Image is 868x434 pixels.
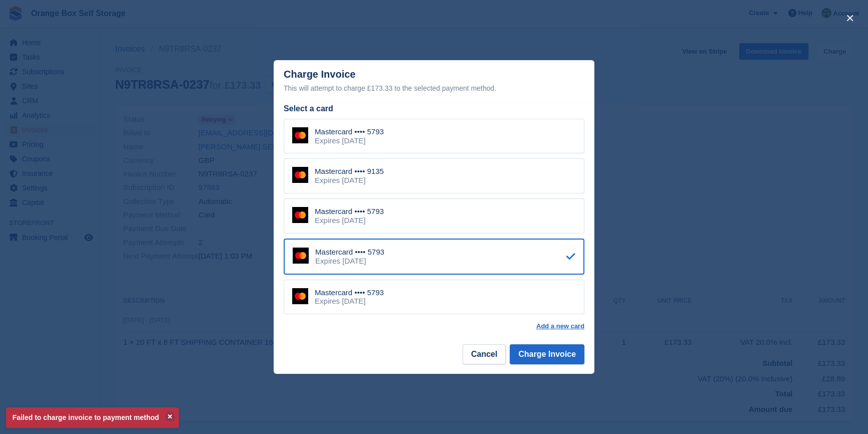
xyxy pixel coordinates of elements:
img: Mastercard Logo [292,207,308,223]
img: Mastercard Logo [292,167,308,183]
img: Mastercard Logo [292,288,308,304]
div: Mastercard •••• 5793 [315,127,384,136]
img: Mastercard Logo [292,127,308,143]
button: close [842,10,858,26]
button: Cancel [463,344,506,364]
div: Expires [DATE] [315,216,384,225]
div: Charge Invoice [284,69,584,94]
div: Expires [DATE] [315,297,384,306]
img: Mastercard Logo [293,248,309,264]
div: Expires [DATE] [315,136,384,145]
div: Mastercard •••• 5793 [315,288,384,297]
div: Mastercard •••• 9135 [315,167,384,176]
p: Failed to charge invoice to payment method [6,407,179,428]
a: Add a new card [536,322,584,330]
button: Charge Invoice [510,344,584,364]
div: Mastercard •••• 5793 [315,248,384,257]
div: This will attempt to charge £173.33 to the selected payment method. [284,82,584,94]
div: Select a card [284,103,584,115]
div: Expires [DATE] [315,257,384,266]
div: Expires [DATE] [315,176,384,185]
div: Mastercard •••• 5793 [315,207,384,216]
